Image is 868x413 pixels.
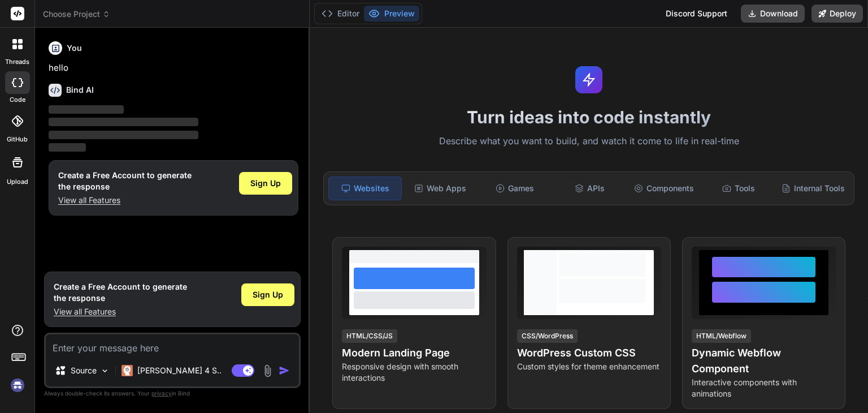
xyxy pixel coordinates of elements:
[151,390,172,397] span: privacy
[54,281,187,304] h1: Create a Free Account to generate the response
[517,345,661,361] h4: WordPress Custom CSS
[261,364,274,377] img: attachment
[342,329,397,343] div: HTML/CSS/JS
[71,365,97,376] p: Source
[137,365,222,376] p: [PERSON_NAME] 4 S..
[692,345,836,377] h4: Dynamic Webflow Component
[279,365,290,376] img: icon
[7,135,28,144] label: GitHub
[67,42,82,54] h6: You
[49,131,198,139] span: ‌
[317,6,364,21] button: Editor
[49,143,86,152] span: ‌
[342,345,486,361] h4: Modern Landing Page
[5,57,29,67] label: threads
[342,361,486,384] p: Responsive design with smooth interactions
[44,388,301,399] p: Always double-check its answers. Your in Bind
[328,177,402,200] div: Websites
[253,289,283,300] span: Sign Up
[66,84,94,96] h6: Bind AI
[553,177,626,200] div: APIs
[479,177,551,200] div: Games
[404,177,476,200] div: Web Apps
[316,107,861,127] h1: Turn ideas into code instantly
[741,5,805,23] button: Download
[43,8,110,20] span: Choose Project
[49,62,298,75] p: hello
[628,177,700,200] div: Components
[7,177,28,187] label: Upload
[250,178,281,189] span: Sign Up
[49,105,124,114] span: ‌
[49,118,198,126] span: ‌
[692,329,751,343] div: HTML/Webflow
[702,177,775,200] div: Tools
[364,6,419,21] button: Preview
[316,134,861,149] p: Describe what you want to build, and watch it come to life in real-time
[811,5,863,23] button: Deploy
[692,377,836,399] p: Interactive components with animations
[54,306,187,317] p: View all Features
[777,177,849,200] div: Internal Tools
[517,329,578,343] div: CSS/WordPress
[121,365,133,376] img: Claude 4 Sonnet
[517,361,661,372] p: Custom styles for theme enhancement
[8,376,27,395] img: signin
[100,366,110,376] img: Pick Models
[10,95,25,105] label: code
[659,5,734,23] div: Discord Support
[58,195,192,206] p: View all Features
[58,170,192,192] h1: Create a Free Account to generate the response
